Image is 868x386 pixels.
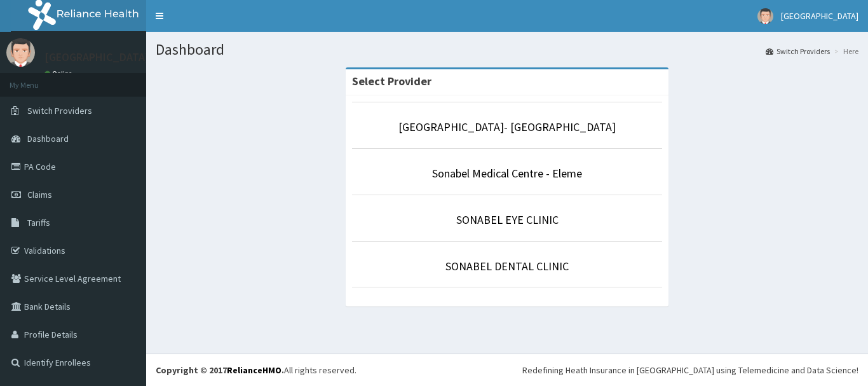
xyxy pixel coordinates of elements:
a: Online [44,69,75,78]
span: Claims [27,189,52,200]
div: Redefining Heath Insurance in [GEOGRAPHIC_DATA] using Telemedicine and Data Science! [522,364,858,376]
a: [GEOGRAPHIC_DATA]- [GEOGRAPHIC_DATA] [398,120,616,134]
a: Sonabel Medical Centre - Eleme [432,166,582,181]
a: Switch Providers [766,46,830,57]
span: Tariffs [27,217,50,228]
footer: All rights reserved. [146,354,868,386]
h1: Dashboard [156,41,858,58]
img: User Image [6,38,35,67]
strong: Copyright © 2017 . [156,364,284,376]
span: Switch Providers [27,105,92,116]
span: Dashboard [27,133,69,144]
li: Here [831,46,858,57]
a: SONABEL DENTAL CLINIC [445,259,569,273]
img: User Image [757,8,773,24]
strong: Select Provider [352,74,431,88]
p: [GEOGRAPHIC_DATA] [44,52,149,63]
span: [GEOGRAPHIC_DATA] [781,10,858,22]
a: RelianceHMO [227,364,281,376]
a: SONABEL EYE CLINIC [456,212,559,227]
